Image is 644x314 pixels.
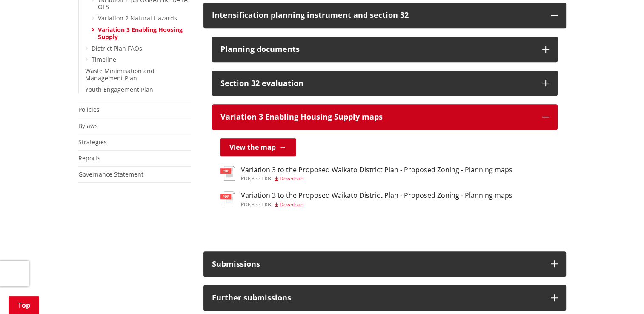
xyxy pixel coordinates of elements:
button: Further submissions [203,285,566,311]
a: Variation 3 to the Proposed Waikato District Plan - Proposed Zoning - Planning maps pdf,3551 KB D... [220,191,512,207]
a: Governance Statement [78,170,143,178]
button: Variation 3 Enabling Housing Supply maps [212,104,558,130]
div: Planning documents [220,45,534,54]
a: Variation 3 to the Proposed Waikato District Plan - Proposed Zoning - Planning maps pdf,3551 KB D... [220,166,512,181]
button: Intensification planning instrument and section 32 [203,3,566,28]
button: Planning documents [212,37,558,62]
a: Variation 3 Enabling Housing Supply [98,26,183,41]
img: document-pdf.svg [220,191,235,206]
div: , [241,176,512,181]
a: Timeline [92,55,116,63]
button: Section 32 evaluation [212,71,558,96]
div: Variation 3 Enabling Housing Supply maps [220,113,534,121]
span: pdf [241,175,250,182]
div: , [241,202,512,207]
a: Policies [78,106,100,114]
img: document-pdf.svg [220,166,235,181]
span: pdf [241,201,250,208]
a: Waste Minimisation and Management Plan [85,67,155,82]
a: Bylaws [78,122,98,130]
h3: Variation 3 to the Proposed Waikato District Plan - Proposed Zoning - Planning maps [241,166,512,174]
a: View the map [220,138,296,156]
a: District Plan FAQs [92,44,142,52]
span: Download [280,201,303,208]
a: Top [9,296,39,314]
button: Submissions [203,251,566,277]
a: Strategies [78,138,107,146]
span: 3551 KB [252,201,271,208]
a: Variation 2 Natural Hazards [98,14,177,22]
div: Section 32 evaluation [220,79,534,88]
div: Intensification planning instrument and section 32 [212,11,542,20]
span: Download [280,175,303,182]
div: Further submissions [212,294,542,302]
span: 3551 KB [252,175,271,182]
a: Reports [78,154,100,162]
div: Submissions [212,260,542,268]
a: Youth Engagement Plan [85,86,153,94]
h3: Variation 3 to the Proposed Waikato District Plan - Proposed Zoning - Planning maps [241,191,512,200]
